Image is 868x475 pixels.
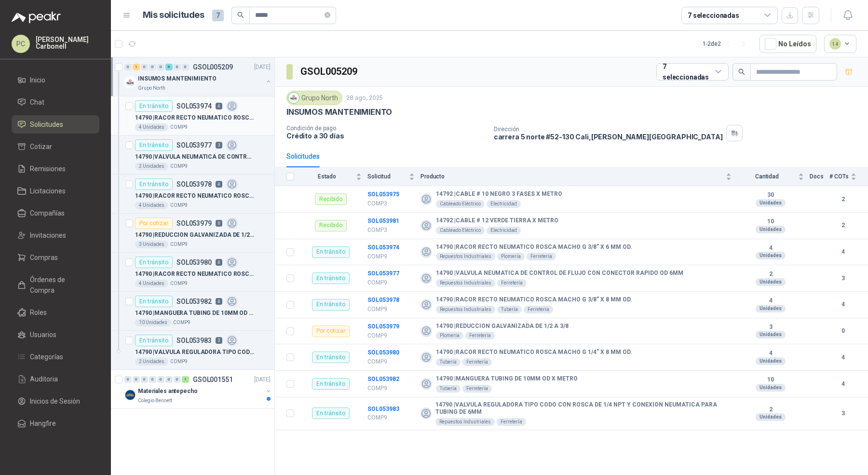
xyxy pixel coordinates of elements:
p: 4 [216,181,222,188]
div: Electricidad [487,200,521,208]
span: Estado [300,173,354,180]
div: PC [12,35,30,53]
p: COMP9 [367,413,415,422]
p: [DATE] [254,375,271,384]
span: Categorías [30,352,63,362]
b: 30 [737,191,804,199]
p: COMP9 [170,123,188,131]
p: Colegio Bennett [138,397,172,405]
div: Unidades [756,278,786,286]
button: No Leídos [759,35,816,53]
a: Compras [12,248,99,267]
div: Recibido [315,220,347,231]
b: SOL053981 [367,217,399,224]
p: COMP9 [173,319,190,326]
p: INSUMOS MANTENIMIENTO [138,74,216,83]
a: Órdenes de Compra [12,271,99,299]
p: INSUMOS MANTENIMIENTO [286,107,392,117]
b: 4 [829,247,856,257]
button: 14 [824,35,857,53]
a: En tránsitoSOL053974414790 |RACOR RECTO NEUMATICO ROSCA MACHO G 3/8” X 6 MM OD.4 UnidadesCOMP9 [111,96,274,136]
span: # COTs [829,173,849,180]
div: Por cotizar [135,217,173,229]
a: SOL053982 [367,376,399,382]
b: 14792 | CABLE # 10 NEGRO 3 FASES X METRO [436,190,562,198]
b: 3 [737,324,804,331]
a: Inicio [12,71,99,89]
div: En tránsito [312,407,350,419]
h1: Mis solicitudes [143,8,204,22]
a: En tránsitoSOL053980414790 |RACOR RECTO NEUMATICO ROSCA MACHO G 1/4” X 8 MM OD.4 UnidadesCOMP9 [111,253,274,292]
p: carrera 5 norte #52-130 Cali , [PERSON_NAME][GEOGRAPHIC_DATA] [494,133,723,141]
div: Ferretería [524,306,553,313]
span: Invitaciones [30,230,66,241]
p: 14790 | RACOR RECTO NEUMATICO ROSCA MACHO G 3/8” X 6 MM OD. [135,113,255,122]
div: 0 [133,376,140,383]
b: 4 [829,380,856,389]
div: Unidades [756,384,786,392]
div: 0 [165,376,173,383]
p: 4 [216,259,222,266]
p: COMP9 [170,241,188,248]
div: Unidades [756,199,786,207]
div: Tubería [436,385,461,393]
div: 0 [149,376,156,383]
span: Inicio [30,75,45,85]
span: Auditoria [30,374,58,384]
span: Licitaciones [30,186,66,196]
p: SOL053974 [176,103,212,109]
b: 10 [737,376,804,384]
div: 7 seleccionadas [663,61,711,82]
b: 2 [737,406,804,414]
div: Repuestos Industriales [436,279,495,287]
p: COMP9 [367,305,415,314]
span: Producto [420,173,724,180]
h3: GSOL005209 [300,64,359,79]
a: SOL053977 [367,270,399,277]
div: 0 [157,376,164,383]
p: 14790 | MANGUERA TUBING DE 10MM OD X METRO [135,309,255,318]
p: COMP9 [170,280,188,287]
p: SOL053982 [176,298,212,305]
b: 3 [829,274,856,283]
p: Grupo North [138,84,165,92]
a: Chat [12,93,99,111]
div: 4 Unidades [135,202,168,209]
a: Inicios de Sesión [12,392,99,410]
span: Órdenes de Compra [30,274,90,296]
div: 0 [124,64,132,70]
div: Repuestos Industriales [436,253,495,260]
th: Solicitud [367,167,420,186]
b: 14790 | RACOR RECTO NEUMATICO ROSCA MACHO G 3/8” X 6 MM OD. [436,244,632,251]
div: Tubería [436,358,461,366]
p: COMP9 [367,252,415,261]
th: # COTs [829,167,868,186]
img: Company Logo [124,77,136,88]
a: 0 0 0 0 0 0 0 1 GSOL001551[DATE] Company LogoMateriales antepechoColegio Bennett [124,374,272,405]
div: En tránsito [135,178,173,190]
a: Hangfire [12,414,99,433]
div: 4 Unidades [135,123,168,131]
span: Solicitud [367,173,407,180]
span: Roles [30,307,47,318]
p: SOL053980 [176,259,212,266]
div: En tránsito [312,246,350,258]
a: Licitaciones [12,182,99,200]
p: SOL053977 [176,142,212,149]
div: En tránsito [135,335,173,346]
div: 1 [133,64,140,70]
div: En tránsito [312,272,350,284]
div: Tubería [497,306,522,313]
div: Ferretería [462,358,492,366]
p: [PERSON_NAME] Carbonell [36,36,99,50]
div: En tránsito [312,352,350,363]
div: 6 [165,64,173,70]
span: Compras [30,252,58,263]
div: Ferretería [527,253,556,260]
span: close-circle [325,12,330,18]
p: GSOL001551 [193,376,233,383]
span: Cotizar [30,141,52,152]
b: 2 [829,195,856,204]
div: 0 [174,376,181,383]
